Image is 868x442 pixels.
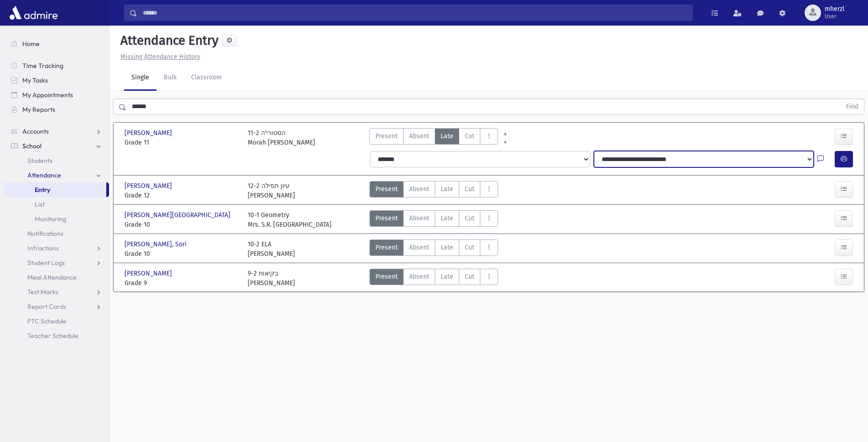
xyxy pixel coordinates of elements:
span: Present [375,272,398,281]
span: mherzl [825,5,844,13]
a: Home [4,36,109,51]
div: 10-2 ELA [PERSON_NAME] [248,239,295,259]
a: School [4,139,109,153]
div: 10-1 Geometry Mrs. S.R. [GEOGRAPHIC_DATA] [248,210,332,229]
div: 9-2 בקיאות [PERSON_NAME] [248,269,295,288]
span: My Tasks [22,76,48,84]
a: Single [124,65,156,91]
span: Infractions [27,244,59,252]
span: Present [375,213,398,223]
span: Cut [465,243,474,252]
span: Report Cards [27,302,66,311]
span: Accounts [22,127,49,135]
span: Late [441,184,453,194]
a: Attendance [4,168,109,182]
a: Meal Attendance [4,270,109,285]
a: Time Tracking [4,58,109,73]
a: List [4,197,109,212]
a: Monitoring [4,212,109,226]
img: AdmirePro [7,4,60,22]
div: 11-2 הסטורי'ה Morah [PERSON_NAME] [248,128,315,147]
input: Search [137,5,692,21]
a: Infractions [4,241,109,255]
span: Present [375,243,398,252]
a: Teacher Schedule [4,328,109,343]
a: Student Logs [4,255,109,270]
span: [PERSON_NAME][GEOGRAPHIC_DATA] [125,210,232,220]
span: Grade 11 [125,138,239,147]
a: Bulk [156,65,184,91]
span: Entry [35,186,50,194]
div: AttTypes [369,239,498,259]
span: Students [27,156,52,165]
span: Grade 10 [125,220,239,229]
span: Time Tracking [22,62,63,70]
span: [PERSON_NAME], Sori [125,239,188,249]
span: Late [441,131,453,141]
div: 12-2 עיון תפילה [PERSON_NAME] [248,181,295,200]
span: Cut [465,184,474,194]
span: Home [22,40,40,48]
span: Grade 9 [125,278,239,288]
a: PTC Schedule [4,314,109,328]
span: [PERSON_NAME] [125,128,174,138]
div: AttTypes [369,269,498,288]
span: Cut [465,272,474,281]
a: Report Cards [4,299,109,314]
div: AttTypes [369,181,498,200]
span: Meal Attendance [27,273,77,281]
a: My Appointments [4,88,109,102]
span: User [825,13,844,20]
a: Notifications [4,226,109,241]
span: Test Marks [27,288,58,296]
a: Entry [4,182,106,197]
button: Find [841,99,864,114]
span: Late [441,243,453,252]
span: Cut [465,131,474,141]
span: PTC Schedule [27,317,67,325]
span: Present [375,131,398,141]
span: Late [441,213,453,223]
a: Missing Attendance History [117,53,200,61]
span: My Appointments [22,91,73,99]
a: Accounts [4,124,109,139]
div: AttTypes [369,210,498,229]
span: School [22,142,42,150]
a: My Reports [4,102,109,117]
span: Absent [409,243,429,252]
span: Student Logs [27,259,65,267]
span: Late [441,272,453,281]
a: Classroom [184,65,229,91]
span: Absent [409,184,429,194]
span: [PERSON_NAME] [125,269,174,278]
span: Absent [409,272,429,281]
span: Notifications [27,229,63,238]
a: My Tasks [4,73,109,88]
span: Absent [409,131,429,141]
a: Test Marks [4,285,109,299]
span: Cut [465,213,474,223]
span: Absent [409,213,429,223]
span: Monitoring [35,215,66,223]
h5: Attendance Entry [117,33,218,48]
span: Teacher Schedule [27,332,78,340]
div: AttTypes [369,128,498,147]
a: Students [4,153,109,168]
span: Attendance [27,171,61,179]
span: Present [375,184,398,194]
span: [PERSON_NAME] [125,181,174,191]
span: Grade 10 [125,249,239,259]
u: Missing Attendance History [120,53,200,61]
span: Grade 12 [125,191,239,200]
span: My Reports [22,105,55,114]
span: List [35,200,45,208]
